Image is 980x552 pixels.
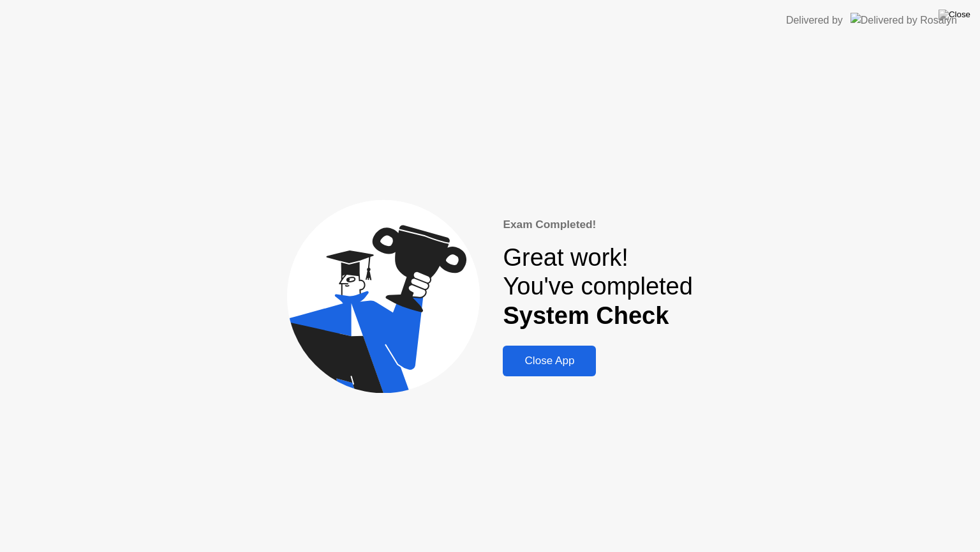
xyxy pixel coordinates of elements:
[503,217,692,233] div: Exam Completed!
[503,302,669,329] b: System Check
[503,243,692,331] div: Great work! You've completed
[850,13,957,27] img: Delivered by Rosalyn
[786,13,843,28] div: Delivered by
[507,355,592,367] div: Close App
[503,346,596,376] button: Close App
[939,10,970,20] img: Close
